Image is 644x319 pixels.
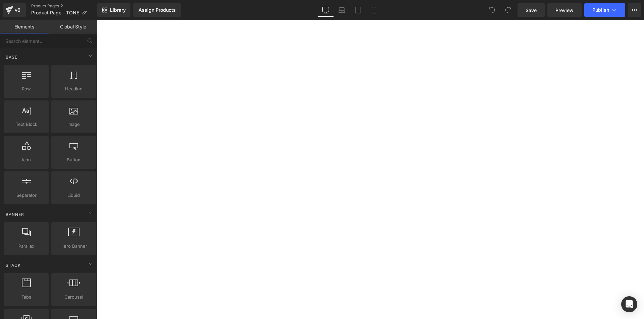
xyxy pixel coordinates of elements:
a: Tablet [350,3,366,17]
a: Preview [547,3,582,17]
a: New Library [97,3,130,17]
a: Global Style [49,20,97,33]
span: Liquid [53,192,94,199]
span: Publish [592,7,609,13]
span: Banner [5,211,25,218]
span: Preview [555,7,574,14]
span: Row [6,85,47,92]
button: More [628,3,641,17]
a: Desktop [318,3,334,17]
a: v6 [3,3,26,17]
div: v6 [13,6,22,14]
span: Stack [5,262,21,268]
a: Laptop [334,3,350,17]
button: Redo [501,3,515,17]
a: Mobile [366,3,382,17]
span: Text Block [6,121,47,128]
span: Button [53,156,94,163]
span: Save [526,7,537,14]
button: Undo [485,3,499,17]
span: Separator [6,192,47,199]
span: Hero Banner [53,243,94,250]
span: Image [53,121,94,128]
div: Open Intercom Messenger [621,296,637,312]
span: Library [110,7,126,13]
span: Tabs [6,294,47,301]
span: Heading [53,85,94,92]
span: Parallax [6,243,47,250]
button: Publish [584,3,625,17]
span: Carousel [53,294,94,301]
span: Base [5,54,18,60]
div: Assign Products [139,7,176,13]
span: Icon [6,156,47,163]
span: Product Page - TONE [31,10,79,15]
a: Product Pages [31,3,97,9]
